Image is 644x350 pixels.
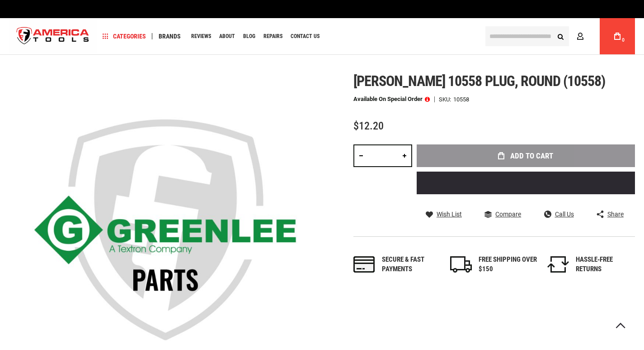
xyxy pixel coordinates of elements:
[215,30,239,43] a: About
[479,255,537,274] div: FREE SHIPPING OVER $150
[9,19,97,53] img: America Tools
[353,120,384,132] span: $12.20
[622,38,625,43] span: 0
[437,211,462,217] span: Wish List
[291,34,320,39] span: Contact Us
[287,30,324,43] a: Contact Us
[439,96,453,102] strong: SKU
[187,30,215,43] a: Reviews
[353,96,430,102] p: Available on Special Order
[219,34,235,39] span: About
[243,34,255,39] span: Blog
[239,30,259,43] a: Blog
[544,210,574,218] a: Call Us
[9,19,97,53] a: store logo
[191,34,211,39] span: Reviews
[484,210,521,218] a: Compare
[99,30,150,43] a: Categories
[426,210,462,218] a: Wish List
[453,96,469,102] div: 10558
[353,72,606,90] span: [PERSON_NAME] 10558 plug, round (10558)
[353,256,375,273] img: payments
[450,256,472,273] img: shipping
[259,30,287,43] a: Repairs
[552,28,569,45] button: Search
[607,211,624,217] span: Share
[609,18,626,54] a: 0
[263,34,282,39] span: Repairs
[576,255,635,274] div: HASSLE-FREE RETURNS
[547,256,569,273] img: returns
[495,211,521,217] span: Compare
[555,211,574,217] span: Call Us
[382,255,441,274] div: Secure & fast payments
[155,30,185,43] a: Brands
[103,33,146,39] span: Categories
[159,33,181,39] span: Brands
